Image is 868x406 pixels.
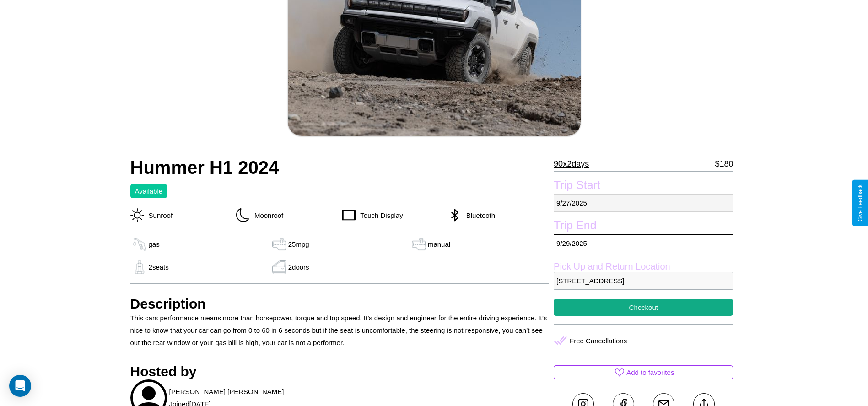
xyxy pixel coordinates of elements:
[250,209,283,222] p: Moonroof
[270,238,288,251] img: gas
[554,234,733,252] p: 9 / 29 / 2025
[554,261,733,272] label: Pick Up and Return Location
[410,238,428,251] img: gas
[130,364,550,379] h3: Hosted by
[144,209,173,222] p: Sunroof
[130,238,149,251] img: gas
[715,157,733,171] p: $ 180
[130,296,550,312] h3: Description
[135,185,163,197] p: Available
[462,209,495,222] p: Bluetooth
[288,261,309,273] p: 2 doors
[130,157,550,178] h2: Hummer H1 2024
[169,385,284,398] p: [PERSON_NAME] [PERSON_NAME]
[554,194,733,212] p: 9 / 27 / 2025
[554,157,589,171] p: 90 x 2 days
[554,272,733,290] p: [STREET_ADDRESS]
[554,219,733,234] label: Trip End
[626,366,674,379] p: Add to favorites
[288,238,309,250] p: 25 mpg
[554,299,733,316] button: Checkout
[9,375,31,397] div: Open Intercom Messenger
[554,179,733,194] label: Trip Start
[149,238,160,250] p: gas
[570,335,627,347] p: Free Cancellations
[270,260,288,274] img: gas
[149,261,169,273] p: 2 seats
[130,260,149,274] img: gas
[554,365,733,379] button: Add to favorites
[857,184,863,222] div: Give Feedback
[130,312,550,349] p: This cars performance means more than horsepower, torque and top speed. It’s design and engineer ...
[428,238,450,250] p: manual
[356,209,403,222] p: Touch Display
